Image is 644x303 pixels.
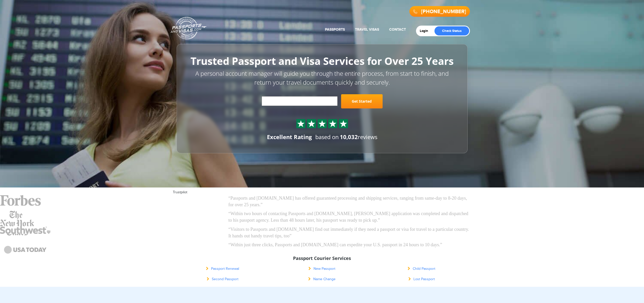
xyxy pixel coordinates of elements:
a: Child Passport [408,267,435,271]
p: “Within two hours of contacting Passports and [DOMAIN_NAME], [PERSON_NAME] application was comple... [228,211,471,223]
a: Contact [389,27,406,32]
img: Sprite St [318,120,326,127]
a: New Passport [308,267,335,271]
img: Sprite St [340,120,347,127]
p: “Passports and [DOMAIN_NAME] has offered guaranteed processing and shipping services, ranging fro... [228,195,471,208]
a: Name Change [308,277,336,281]
a: Trustpilot [173,190,187,194]
p: “Within just three clicks, Passports and [DOMAIN_NAME] can expedite your U.S. passport in 24 hour... [228,242,471,248]
a: Login [420,29,432,33]
a: [PHONE_NUMBER] [421,9,466,15]
img: Sprite St [329,120,337,127]
a: Check Status [434,26,469,35]
a: Get Started [341,94,383,108]
p: A personal account manager will guide you through the entire process, from start to finish, and r... [188,69,456,87]
a: Passports [325,27,345,32]
strong: 10,032 [340,133,358,141]
a: Passports & [DOMAIN_NAME] [171,17,206,40]
p: “Visitors to Passports and [DOMAIN_NAME] find out immediately if they need a passport or visa for... [228,226,471,239]
span: reviews [340,133,377,141]
img: Sprite St [297,120,305,127]
div: Excellent Rating [267,133,312,141]
a: Passport Renewal [206,267,239,271]
h3: Passport Courier Services [177,256,468,261]
h1: Trusted Passport and Visa Services for Over 25 Years [188,55,456,67]
img: Sprite St [308,120,315,127]
a: Travel Visas [355,27,379,32]
a: Second Passport [207,277,238,281]
span: based on [315,133,339,141]
a: Lost Passport [408,277,435,281]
